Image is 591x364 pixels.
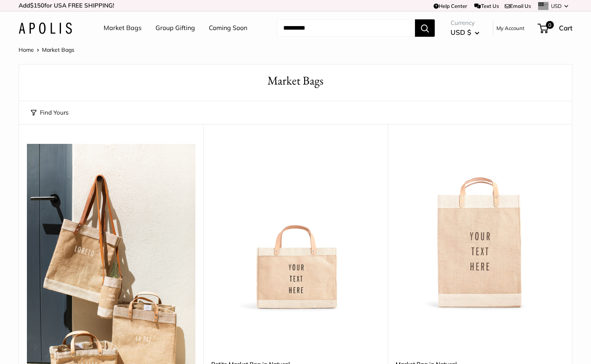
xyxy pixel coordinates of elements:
[415,19,435,37] button: Search
[19,23,72,34] img: Apolis
[505,3,531,9] a: Email Us
[104,22,142,34] a: Market Bags
[155,22,195,34] a: Group Gifting
[42,46,74,53] span: Market Bags
[451,28,471,36] span: USD $
[434,3,467,9] a: Help Center
[19,45,74,55] nav: Breadcrumb
[31,72,560,89] h1: Market Bags
[451,17,479,28] span: Currency
[211,144,380,312] a: Petite Market Bag in Naturaldescription_Effortless style that elevates every moment
[19,46,34,53] a: Home
[559,24,572,32] span: Cart
[451,26,479,39] button: USD $
[211,144,380,312] img: Petite Market Bag in Natural
[538,22,572,34] a: 0 Cart
[474,3,498,9] a: Text Us
[6,334,85,358] iframe: Sign Up via Text for Offers
[551,3,562,9] span: USD
[30,2,44,9] span: $150
[396,144,564,312] img: Market Bag in Natural
[546,21,554,29] span: 0
[31,107,68,118] button: Find Yours
[209,22,247,34] a: Coming Soon
[496,23,525,33] a: My Account
[277,19,415,37] input: Search...
[396,144,564,312] a: Market Bag in NaturalMarket Bag in Natural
